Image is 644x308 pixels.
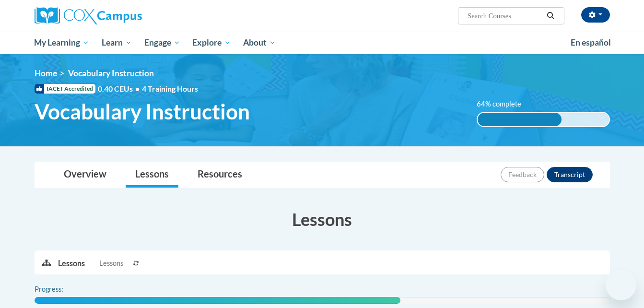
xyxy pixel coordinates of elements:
label: Progress: [35,284,90,295]
a: Explore [186,32,237,54]
h3: Lessons [35,207,610,231]
span: Explore [192,37,231,48]
a: My Learning [28,32,96,54]
button: Account Settings [581,7,610,23]
a: About [237,32,282,54]
div: Main menu [20,32,624,54]
span: IACET Accredited [35,84,95,94]
div: 64% complete [478,113,562,126]
span: Vocabulary Instruction [35,99,250,124]
a: Resources [188,162,252,188]
a: Learn [95,32,138,54]
span: • [135,84,140,93]
span: 0.40 CEUs [98,83,142,94]
span: Engage [144,37,180,48]
span: My Learning [34,37,89,48]
span: Vocabulary Instruction [68,68,154,78]
input: Search Courses [467,10,543,22]
a: Cox Campus [35,7,217,24]
a: En español [564,33,617,53]
a: Engage [138,32,187,54]
button: Feedback [501,167,544,182]
span: 4 Training Hours [142,84,198,93]
a: Home [35,68,57,78]
a: Lessons [126,162,178,188]
span: Learn [102,37,132,48]
label: 64% complete [477,99,532,109]
button: Search [543,10,558,22]
iframe: Button to launch messaging window [606,270,636,300]
a: Overview [54,162,116,188]
span: About [243,37,276,48]
span: Lessons [99,258,123,269]
button: Transcript [547,167,593,182]
img: Cox Campus [35,7,142,24]
p: Lessons [58,258,85,269]
span: En español [571,37,611,47]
